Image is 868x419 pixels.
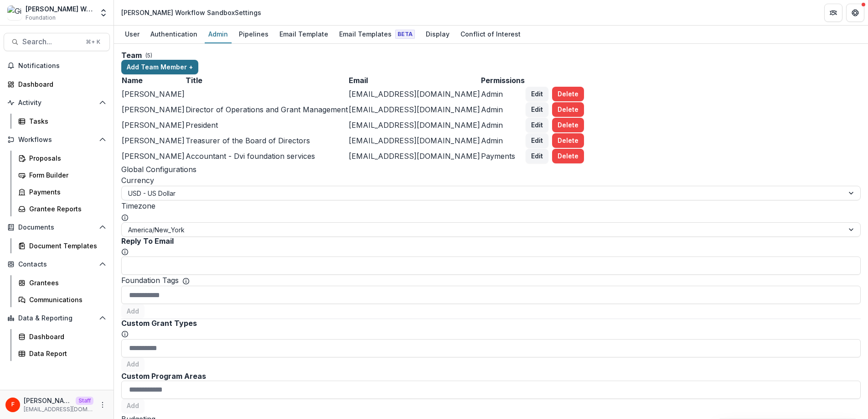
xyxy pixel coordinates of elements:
p: Foundation Tags [121,275,179,286]
p: Timezone [121,200,861,211]
a: Data Report [15,346,110,361]
button: More [97,399,108,410]
td: [PERSON_NAME] [121,86,185,102]
button: Notifications [4,58,110,73]
div: User [121,27,143,41]
a: Payments [15,184,110,199]
div: [PERSON_NAME] Workflow Sandbox [26,4,93,14]
button: Open entity switcher [97,4,110,22]
button: Edit [526,133,548,148]
td: Payments [480,148,525,164]
div: ⌘ + K [84,37,102,47]
button: Delete [552,149,584,163]
button: Search... [4,33,110,51]
label: Currency [121,176,154,185]
button: Add [121,399,145,414]
button: Delete [552,87,584,101]
td: [PERSON_NAME] [121,117,185,133]
td: [EMAIL_ADDRESS][DOMAIN_NAME] [348,148,480,164]
span: Notifications [18,62,106,70]
a: Dashboard [4,77,110,92]
div: Admin [205,27,232,41]
span: Search... [22,37,80,46]
div: Data Report [29,349,103,358]
td: Accountant - Dvi foundation services [185,148,348,164]
div: Email Template [276,27,332,41]
a: Document Templates [15,238,110,253]
button: Partners [824,4,842,22]
span: Foundation [26,14,56,22]
span: Data & Reporting [18,314,95,322]
button: Open Activity [4,95,110,110]
button: Edit [526,149,548,163]
div: Dashboard [18,79,103,89]
td: Permissions [480,74,525,86]
a: Email Templates Beta [336,26,418,43]
button: Get Help [846,4,864,22]
span: Beta [395,30,415,39]
a: Dashboard [15,329,110,344]
span: Contacts [18,261,95,268]
button: Add [121,304,145,319]
a: Conflict of Interest [457,26,524,43]
a: Admin [205,26,232,43]
div: Dashboard [29,332,103,341]
div: [PERSON_NAME] Workflow Sandbox Settings [121,8,261,17]
button: Open Contacts [4,257,110,272]
td: Email [348,74,480,86]
p: Staff [76,397,93,405]
button: Edit [526,118,548,132]
h2: Custom Grant Types [121,319,861,328]
div: Authentication [147,27,201,41]
td: Admin [480,117,525,133]
h2: Custom Program Areas [121,372,861,381]
button: Add Team Member + [121,60,198,74]
td: Admin [480,133,525,148]
p: Reply To Email [121,237,861,246]
a: Pipelines [235,26,272,43]
div: Tasks [29,116,103,126]
p: [EMAIL_ADDRESS][DOMAIN_NAME] [24,405,93,414]
td: [EMAIL_ADDRESS][DOMAIN_NAME] [348,86,480,102]
a: Email Template [276,26,332,43]
button: Edit [526,87,548,101]
div: Pipelines [235,27,272,41]
td: [EMAIL_ADDRESS][DOMAIN_NAME] [348,117,480,133]
button: Edit [526,102,548,117]
td: Name [121,74,185,86]
button: Open Workflows [4,132,110,147]
div: Grantees [29,278,103,288]
button: Add [121,357,145,372]
h2: Global Configurations [121,164,861,175]
span: Activity [18,99,95,107]
a: Authentication [147,26,201,43]
button: Open Data & Reporting [4,311,110,325]
img: Gilmore Workflow Sandbox [7,5,22,20]
div: Document Templates [29,241,103,251]
div: Proposals [29,153,103,163]
div: Email Templates [336,27,418,41]
nav: breadcrumb [118,6,265,19]
a: Tasks [15,114,110,129]
div: Form Builder [29,170,103,180]
div: Payments [29,187,103,197]
div: Fanny [11,402,15,408]
td: [PERSON_NAME] [121,133,185,148]
h2: Team [121,51,142,60]
td: Treasurer of the Board of Directors [185,133,348,148]
a: Proposals [15,151,110,166]
div: Grantee Reports [29,204,103,214]
td: Title [185,74,348,86]
button: Delete [552,133,584,148]
a: User [121,26,143,43]
p: [PERSON_NAME] [24,396,72,405]
button: Delete [552,102,584,117]
button: Delete [552,118,584,132]
a: Display [422,26,453,43]
a: Communications [15,292,110,307]
td: [EMAIL_ADDRESS][DOMAIN_NAME] [348,102,480,117]
div: Communications [29,295,103,304]
span: Workflows [18,136,95,144]
td: [PERSON_NAME] [121,102,185,117]
td: Director of Operations and Grant Management [185,102,348,117]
